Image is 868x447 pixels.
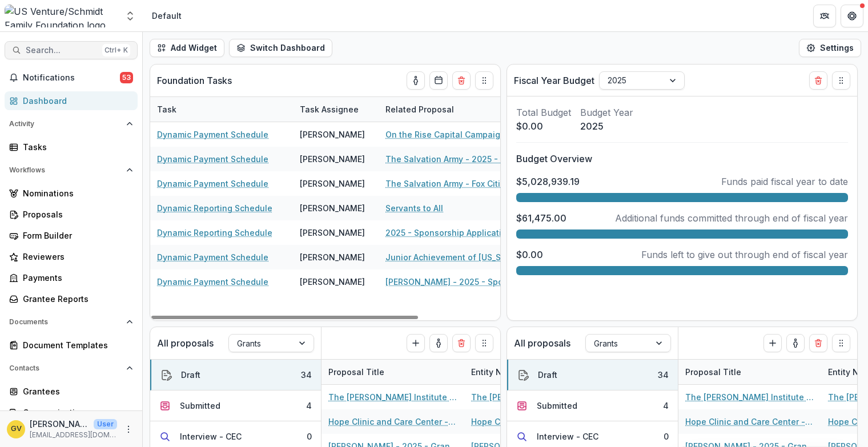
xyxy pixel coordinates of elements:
[385,153,515,165] a: The Salvation Army - 2025 - Grant Application
[150,390,321,421] button: Submitted4
[23,293,128,305] div: Grantee Reports
[23,339,128,351] div: Document Templates
[507,390,678,421] button: Submitted4
[300,227,365,239] div: [PERSON_NAME]
[120,72,133,83] span: 53
[5,336,138,355] a: Document Templates
[580,106,633,119] p: Budget Year
[23,385,128,397] div: Grantees
[23,272,128,284] div: Payments
[23,208,128,220] div: Proposals
[464,360,607,384] div: Entity Name
[293,103,365,115] div: Task Assignee
[122,5,138,27] button: Open entity switcher
[5,403,138,422] a: Communications
[809,334,827,352] button: Delete card
[5,138,138,156] a: Tasks
[763,334,782,352] button: Create Proposal
[23,95,128,107] div: Dashboard
[94,419,117,429] p: User
[229,39,332,57] button: Switch Dashboard
[615,211,848,225] p: Additional funds committed through end of fiscal year
[5,205,138,224] a: Proposals
[150,103,183,115] div: Task
[300,276,365,288] div: [PERSON_NAME]
[813,5,836,27] button: Partners
[429,71,448,90] button: Calendar
[452,71,471,90] button: Delete card
[5,41,138,59] button: Search...
[514,336,570,350] p: All proposals
[5,226,138,245] a: Form Builder
[5,247,138,266] a: Reviewers
[471,416,585,428] a: Hope Clinic and Care Center
[429,334,448,352] button: toggle-assigned-to-me
[30,430,117,440] p: [EMAIL_ADDRESS][DOMAIN_NAME]
[293,97,379,122] div: Task Assignee
[832,71,850,90] button: Drag
[685,416,814,428] a: Hope Clinic and Care Center - 2025 - Grant Application
[537,400,577,412] div: Submitted
[9,120,122,128] span: Activity
[516,175,580,188] p: $5,028,939.19
[157,336,214,350] p: All proposals
[157,153,268,165] a: Dynamic Payment Schedule
[23,73,120,83] span: Notifications
[5,115,138,133] button: Open Activity
[307,430,312,442] div: 0
[300,251,365,263] div: [PERSON_NAME]
[464,366,526,378] div: Entity Name
[5,268,138,287] a: Payments
[379,97,521,122] div: Related Proposal
[516,152,848,166] p: Budget Overview
[157,202,272,214] a: Dynamic Reporting Schedule
[5,313,138,331] button: Open Documents
[580,119,633,133] p: 2025
[385,227,515,239] a: 2025 - Sponsorship Application Grant
[514,74,594,87] p: Fiscal Year Budget
[5,184,138,203] a: Nominations
[306,400,312,412] div: 4
[5,91,138,110] a: Dashboard
[152,10,182,22] div: Default
[300,202,365,214] div: [PERSON_NAME]
[786,334,805,352] button: toggle-assigned-to-me
[537,430,598,442] div: Interview - CEC
[516,106,571,119] p: Total Budget
[385,128,505,140] a: On the Rise Capital Campaign
[5,359,138,377] button: Open Contacts
[678,360,821,384] div: Proposal Title
[11,425,22,433] div: Greg Vandenberg
[157,227,272,239] a: Dynamic Reporting Schedule
[328,416,457,428] a: Hope Clinic and Care Center - 2025 - Grant Application
[475,71,493,90] button: Drag
[150,39,224,57] button: Add Widget
[180,430,242,442] div: Interview - CEC
[385,178,515,190] a: The Salvation Army - Fox Cities - Red Kettle Match Day
[5,161,138,179] button: Open Workflows
[322,360,464,384] div: Proposal Title
[181,369,200,381] div: Draft
[407,334,425,352] button: Create Proposal
[832,334,850,352] button: Drag
[507,360,678,390] button: Draft34
[23,141,128,153] div: Tasks
[122,422,135,436] button: More
[664,430,669,442] div: 0
[300,153,365,165] div: [PERSON_NAME]
[379,103,461,115] div: Related Proposal
[150,97,293,122] div: Task
[641,248,848,261] p: Funds left to give out through end of fiscal year
[23,406,128,418] div: Communications
[9,318,122,326] span: Documents
[841,5,863,27] button: Get Help
[102,44,130,57] div: Ctrl + K
[678,366,748,378] div: Proposal Title
[385,251,515,263] a: Junior Achievement of [US_STATE] ([GEOGRAPHIC_DATA] Region) - 2025 - Sponsorship Application Grant
[663,400,669,412] div: 4
[516,248,543,261] p: $0.00
[685,391,814,403] a: The [PERSON_NAME] Institute for American Democracy - 2025 - Grant Application
[328,391,457,403] a: The [PERSON_NAME] Institute for American Democracy - 2025 - Grant Application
